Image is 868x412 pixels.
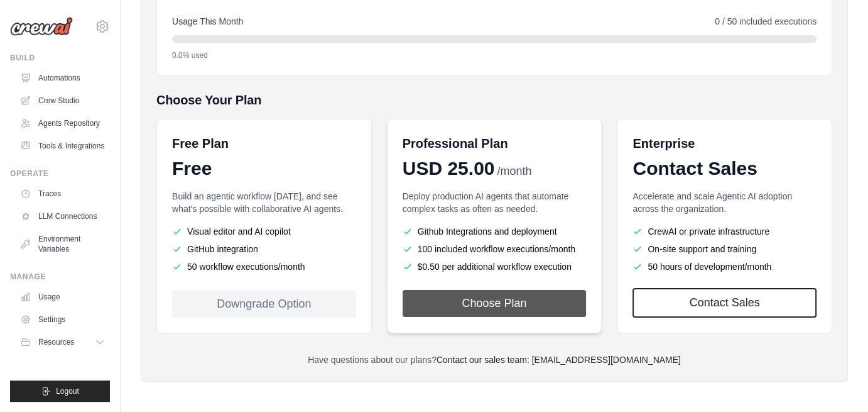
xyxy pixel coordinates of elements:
iframe: Chat Widget [805,352,868,412]
li: 50 workflow executions/month [172,260,356,273]
img: Logo [10,17,73,36]
div: Free [172,157,356,180]
li: 50 hours of development/month [632,260,816,273]
a: Usage [15,287,110,307]
li: CrewAI or private infrastructure [632,225,816,238]
li: GitHub integration [172,243,356,255]
div: Manage [10,272,110,282]
li: Github Integrations and deployment [403,225,587,238]
p: Build an agentic workflow [DATE], and see what's possible with collaborative AI agents. [172,190,356,215]
a: Crew Studio [15,91,110,111]
li: On-site support and training [632,243,816,255]
span: Logout [56,386,79,396]
div: Build [10,53,110,63]
p: Have questions about our plans? [156,354,832,366]
a: Automations [15,68,110,88]
a: Tools & Integrations [15,136,110,156]
span: Resources [38,337,74,347]
a: Contact Sales [632,288,816,318]
h6: Professional Plan [403,135,508,152]
button: Logout [10,381,110,402]
div: Downgrade Option [172,291,356,318]
div: Contact Sales [632,157,816,180]
span: 0 / 50 included executions [715,15,816,28]
div: Widget de chat [805,352,868,412]
li: 100 included workflow executions/month [403,243,587,255]
button: Resources [15,332,110,352]
a: LLM Connections [15,206,110,226]
h6: Free Plan [172,135,229,152]
li: $0.50 per additional workflow execution [403,260,587,273]
h5: Choose Your Plan [156,91,832,109]
h6: Enterprise [632,135,816,152]
a: Agents Repository [15,113,110,133]
li: Visual editor and AI copilot [172,225,356,238]
a: Contact our sales team: [EMAIL_ADDRESS][DOMAIN_NAME] [437,355,681,365]
a: Environment Variables [15,229,110,259]
span: 0.0% used [172,50,208,60]
p: Accelerate and scale Agentic AI adoption across the organization. [632,190,816,215]
span: Usage This Month [172,15,243,28]
div: Operate [10,169,110,179]
a: Settings [15,309,110,330]
p: Deploy production AI agents that automate complex tasks as often as needed. [403,190,587,215]
span: /month [497,163,531,180]
button: Choose Plan [403,290,587,317]
a: Traces [15,184,110,204]
span: USD 25.00 [403,157,495,180]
